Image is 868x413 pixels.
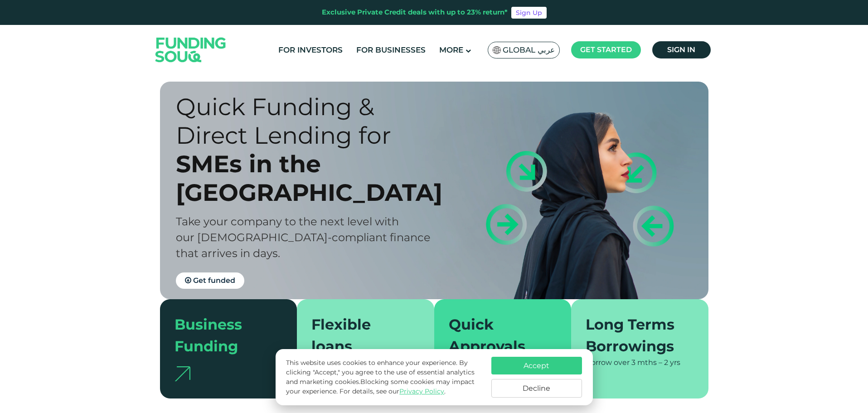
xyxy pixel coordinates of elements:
[439,45,463,54] span: More
[276,43,345,58] a: For Investors
[311,314,409,357] div: Flexible loans
[286,378,475,395] span: Blocking some cookies may impact your experience.
[491,357,582,374] button: Accept
[503,45,555,55] span: Global عربي
[175,366,190,381] img: arrow
[322,7,508,18] div: Exclusive Private Credit deals with up to 23% return*
[449,314,546,357] div: Quick Approvals
[176,92,450,150] div: Quick Funding & Direct Lending for
[652,41,711,58] a: Sign in
[399,387,444,395] a: Privacy Policy
[339,387,446,395] span: For details, see our .
[667,45,695,54] span: Sign in
[511,7,547,19] a: Sign Up
[176,215,431,260] span: Take your company to the next level with our [DEMOGRAPHIC_DATA]-compliant finance that arrives in...
[586,314,683,357] div: Long Terms Borrowings
[286,358,482,396] p: This website uses cookies to enhance your experience. By clicking "Accept," you agree to the use ...
[586,358,630,367] span: Borrow over
[176,150,450,207] div: SMEs in the [GEOGRAPHIC_DATA]
[493,46,501,54] img: SA Flag
[176,272,244,289] a: Get funded
[580,45,632,54] span: Get started
[491,379,582,398] button: Decline
[631,358,680,367] span: 3 mths – 2 yrs
[175,314,272,357] div: Business Funding
[146,27,235,73] img: Logo
[354,43,428,58] a: For Businesses
[193,276,235,285] span: Get funded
